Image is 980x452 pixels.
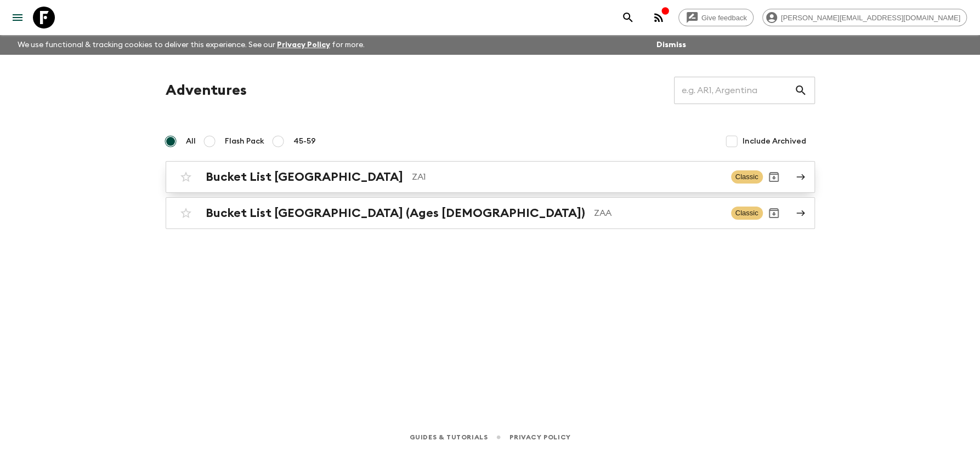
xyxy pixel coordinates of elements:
[186,136,196,147] span: All
[654,37,689,53] button: Dismiss
[594,207,722,220] p: ZAA
[7,7,29,28] button: menu
[743,136,806,147] span: Include Archived
[678,9,754,26] a: Give feedback
[409,431,488,443] a: Guides & Tutorials
[166,79,247,101] h1: Adventures
[695,14,753,22] span: Give feedback
[509,431,570,443] a: Privacy Policy
[166,161,815,193] a: Bucket List [GEOGRAPHIC_DATA]ZA1ClassicArchive
[763,166,785,188] button: Archive
[13,35,369,55] p: We use functional & tracking cookies to deliver this experience. See our for more.
[206,206,585,220] h2: Bucket List [GEOGRAPHIC_DATA] (Ages [DEMOGRAPHIC_DATA])
[731,207,763,220] span: Classic
[731,170,763,184] span: Classic
[206,170,403,184] h2: Bucket List [GEOGRAPHIC_DATA]
[166,197,815,229] a: Bucket List [GEOGRAPHIC_DATA] (Ages [DEMOGRAPHIC_DATA])ZAAClassicArchive
[775,14,966,22] span: [PERSON_NAME][EMAIL_ADDRESS][DOMAIN_NAME]
[763,202,785,224] button: Archive
[674,75,794,106] input: e.g. AR1, Argentina
[617,7,639,28] button: search adventures
[762,9,967,26] div: [PERSON_NAME][EMAIL_ADDRESS][DOMAIN_NAME]
[225,136,264,147] span: Flash Pack
[277,41,330,49] a: Privacy Policy
[293,136,316,147] span: 45-59
[412,170,722,184] p: ZA1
